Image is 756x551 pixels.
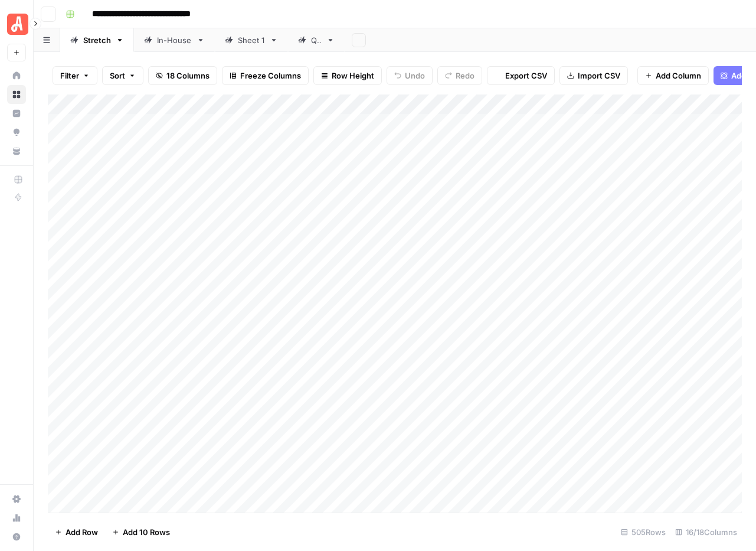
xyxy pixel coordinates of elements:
[60,70,79,81] span: Filter
[313,66,382,85] button: Row Height
[405,70,425,81] span: Undo
[110,70,125,81] span: Sort
[48,523,105,542] button: Add Row
[656,70,701,81] span: Add Column
[7,66,26,85] a: Home
[7,85,26,104] a: Browse
[7,508,26,527] a: Usage
[288,28,345,52] a: QA
[7,104,26,123] a: Insights
[578,70,620,81] span: Import CSV
[222,66,309,85] button: Freeze Columns
[240,70,301,81] span: Freeze Columns
[437,66,482,85] button: Redo
[53,66,97,85] button: Filter
[559,66,628,85] button: Import CSV
[505,70,547,81] span: Export CSV
[66,526,98,538] span: Add Row
[7,9,26,39] button: Workspace: Angi
[616,523,670,542] div: 505 Rows
[332,70,374,81] span: Row Height
[215,28,288,52] a: Sheet 1
[7,123,26,142] a: Opportunities
[387,66,433,85] button: Undo
[637,66,709,85] button: Add Column
[311,34,322,46] div: QA
[157,34,192,46] div: In-House
[456,70,474,81] span: Redo
[238,34,265,46] div: Sheet 1
[487,66,555,85] button: Export CSV
[7,490,26,508] a: Settings
[7,527,26,546] button: Help + Support
[102,66,143,85] button: Sort
[105,523,177,542] button: Add 10 Rows
[670,523,742,542] div: 16/18 Columns
[166,70,210,81] span: 18 Columns
[134,28,215,52] a: In-House
[148,66,217,85] button: 18 Columns
[123,526,170,538] span: Add 10 Rows
[60,28,134,52] a: Stretch
[7,142,26,161] a: Your Data
[83,34,111,46] div: Stretch
[7,14,28,35] img: Angi Logo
